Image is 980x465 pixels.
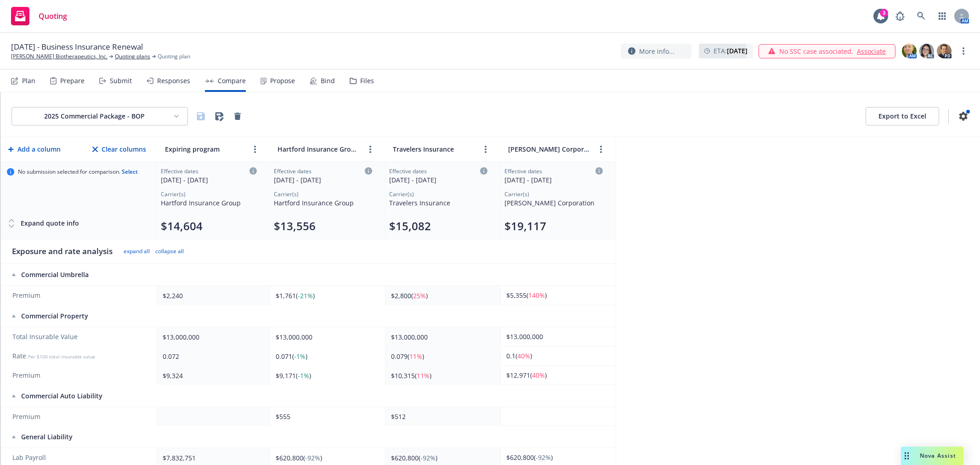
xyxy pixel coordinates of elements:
span: 0.071 ( ) [276,352,307,361]
span: Rate [12,352,147,361]
div: Total premium (click to edit billing info) [504,219,603,233]
div: General Liability [12,432,148,442]
div: Hartford Insurance Group [274,198,372,208]
div: Click to edit column carrier quote details [274,167,372,185]
div: Total premium (click to edit billing info) [389,219,487,233]
span: 140% [528,291,545,300]
div: Plan [22,77,35,85]
div: Compare [218,77,246,85]
a: Quoting [7,3,71,29]
span: $1,761 ( ) [276,291,315,300]
span: 25% [413,291,426,300]
div: Responses [157,77,190,85]
div: Propose [270,77,295,85]
img: photo [902,44,917,58]
button: $19,117 [504,219,546,233]
div: [PERSON_NAME] Corporation [504,198,603,208]
div: Bind [321,77,335,85]
button: expand all [124,248,150,255]
button: collapse all [155,248,184,255]
span: Premium [12,291,147,300]
div: $2,240 [163,291,261,301]
span: -92% [420,454,436,462]
span: 11% [409,352,422,361]
div: Travelers Insurance [389,198,487,208]
span: -92% [305,454,320,462]
span: $620,800 ( ) [506,453,553,462]
span: 40% [532,371,545,380]
span: 40% [517,352,530,360]
div: Files [360,77,374,85]
a: Report a Bug [891,7,909,25]
a: [PERSON_NAME] Biotherapeutics, Inc. [11,52,108,61]
a: more [249,144,261,155]
div: $512 [391,412,491,421]
span: ETA : [714,46,748,56]
span: No submission selected for comparison. [18,168,138,176]
a: Search [912,7,930,25]
span: More info... [639,46,674,56]
span: -92% [536,453,551,462]
a: Switch app [933,7,952,25]
div: Carrier(s) [161,190,257,198]
div: [DATE] - [DATE] [274,175,372,185]
div: $13,000,000 [163,332,261,342]
div: $555 [276,412,376,421]
span: $2,800 ( ) [391,291,428,300]
div: Commercial Auto Liability [12,391,148,401]
span: $620,800 ( ) [391,454,437,462]
button: Expand quote info [7,214,79,232]
a: Quoting plans [115,52,150,61]
span: $12,971 ( ) [506,371,547,380]
div: Exposure and rate analysis [12,246,113,257]
div: Click to edit column carrier quote details [389,167,487,185]
span: 0.079 ( ) [391,352,424,361]
button: $13,556 [274,219,316,233]
span: -1% [298,371,309,380]
a: more [365,144,376,155]
button: Export to Excel [866,107,939,125]
div: Total premium (click to edit billing info) [274,219,372,233]
div: Commercial Umbrella [12,270,148,279]
div: Effective dates [274,167,372,175]
span: 0.1 ( ) [506,352,532,360]
input: Hartford Insurance Group [275,142,361,156]
span: $9,171 ( ) [276,371,311,380]
a: more [958,45,969,57]
div: Effective dates [161,167,257,175]
span: [DATE] - Business Insurance Renewal [11,41,143,52]
span: $620,800 ( ) [276,454,322,462]
button: more [595,144,606,155]
span: Per $100 total insurable value [28,353,95,360]
span: -1% [294,352,306,361]
span: $10,315 ( ) [391,371,431,380]
span: Lab Payroll [12,453,147,462]
input: W.R. Berkley Corporation [506,142,592,156]
a: more [480,144,491,155]
a: Associate [857,46,886,56]
img: photo [919,44,934,58]
input: Expiring program [163,142,246,156]
span: No SSC case associated. [779,46,853,56]
span: Premium [12,412,147,421]
div: Submit [110,77,132,85]
span: Nova Assist [920,452,956,459]
button: Nova Assist [901,447,963,465]
div: 3 [880,9,888,17]
div: [DATE] - [DATE] [161,175,257,185]
div: [DATE] - [DATE] [389,175,487,185]
button: $15,082 [389,219,431,233]
span: Quoting [39,12,67,20]
button: $14,604 [161,219,203,233]
div: $13,000,000 [391,332,491,342]
div: Click to edit column carrier quote details [504,167,603,185]
div: Drag to move [901,447,912,465]
button: 2025 Commercial Package - BOP [11,107,188,125]
span: -21% [298,291,313,300]
span: 11% [417,371,430,380]
div: $9,324 [163,371,261,380]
